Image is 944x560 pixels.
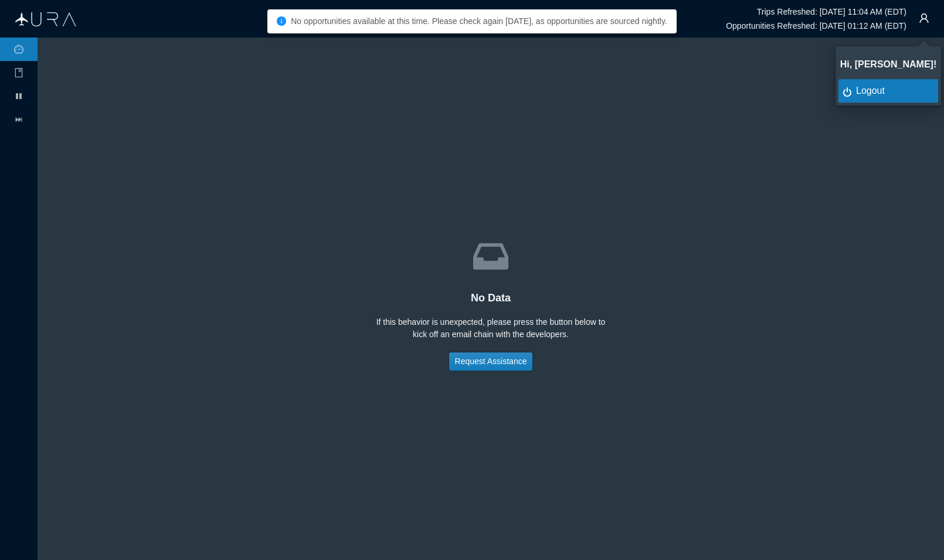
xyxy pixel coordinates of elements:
i: icon: dashboard [14,45,23,54]
i: icon: fast-forward [14,115,23,124]
h4: No Data [471,292,511,304]
i: icon: info-circle [277,16,286,26]
img: Aura Logo [15,12,76,26]
h5: Hi, [PERSON_NAME]! [840,59,936,70]
div: If this behavior is unexpected, please press the button below to kick off an email chain with the... [373,316,608,341]
h6: Opportunities Refreshed: [DATE] 01:12 AM (EDT) [726,21,906,30]
button: icon: user [912,6,936,30]
a: Request Assistance [449,352,533,371]
div: Logout [856,84,934,97]
h6: Trips Refreshed: [DATE] 11:04 AM (EDT) [757,7,906,16]
i: icon: book [14,68,23,77]
span: No opportunities available at this time. Please check again [DATE], as opportunities are sourced ... [291,16,667,26]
